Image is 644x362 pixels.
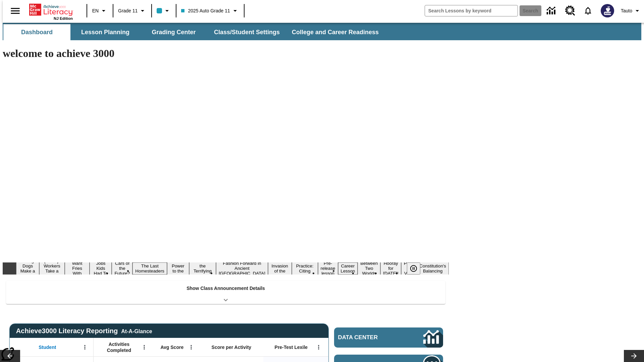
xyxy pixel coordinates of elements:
div: At-A-Glance [121,327,152,335]
div: SubNavbar [3,23,641,40]
button: Open Menu [314,342,324,352]
button: Class color is light blue. Change class color [154,5,174,17]
a: Notifications [579,2,597,19]
button: Slide 14 Between Two Worlds [358,260,380,277]
a: Resource Center, Will open in new tab [561,2,579,20]
span: Pre-Test Lexile [275,344,308,350]
a: Home [29,3,73,16]
span: Score per Activity [212,344,252,350]
button: Open Menu [139,342,149,352]
span: Achieve3000 Literacy Reporting [16,327,152,335]
button: Slide 7 Solar Power to the People [167,257,189,280]
span: Data Center [338,334,401,341]
button: Lesson Planning [72,24,139,40]
span: EN [92,7,99,14]
button: Slide 6 The Last Homesteaders [132,262,167,275]
div: SubNavbar [3,24,385,40]
button: Slide 15 Hooray for Constitution Day! [380,260,401,277]
button: Slide 1 Diving Dogs Make a Splash [16,257,39,280]
button: Open Menu [186,342,196,352]
button: Slide 17 The Constitution's Balancing Act [417,257,449,280]
button: Language: EN, Select a language [89,5,111,17]
button: Grading Center [140,24,207,40]
button: Class: 2025 Auto Grade 11, Select your class [178,5,241,17]
span: 2025 Auto Grade 11 [181,7,230,14]
span: Grade 11 [118,7,138,14]
button: Slide 5 Cars of the Future? [112,260,132,277]
div: Home [29,2,73,20]
span: Tauto [621,7,632,14]
button: Slide 2 Labor Day: Workers Take a Stand [39,257,64,280]
span: Student [39,344,56,350]
button: Grade: Grade 11, Select a grade [115,5,149,17]
button: Class/Student Settings [209,24,285,40]
button: Slide 13 Career Lesson [338,262,358,275]
button: Slide 9 Fashion Forward in Ancient Rome [216,260,268,277]
span: NJ Edition [54,16,73,20]
input: search field [425,5,518,16]
button: Slide 11 Mixed Practice: Citing Evidence [292,257,318,280]
button: Open side menu [5,1,25,21]
a: Data Center [334,327,443,348]
div: Pause [407,262,427,275]
button: Slide 8 Attack of the Terrifying Tomatoes [189,257,216,280]
button: Dashboard [3,24,70,40]
button: Slide 12 Pre-release lesson [318,260,338,277]
button: Profile/Settings [618,5,644,17]
button: College and Career Readiness [286,24,384,40]
button: Pause [407,262,420,275]
a: Data Center [543,2,561,20]
button: Select a new avatar [597,2,618,19]
button: Slide 10 The Invasion of the Free CD [268,257,292,280]
button: Open Menu [80,342,90,352]
img: Avatar [601,4,614,17]
button: Slide 4 Dirty Jobs Kids Had To Do [90,255,112,282]
h1: welcome to achieve 3000 [3,47,449,60]
button: Slide 3 Do You Want Fries With That? [65,255,90,282]
p: Show Class Announcement Details [186,285,265,292]
button: Slide 16 Point of View [401,260,417,277]
span: Activities Completed [97,341,141,353]
button: Lesson carousel, Next [624,350,644,362]
span: Avg Score [160,344,183,350]
div: Show Class Announcement Details [6,281,445,304]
